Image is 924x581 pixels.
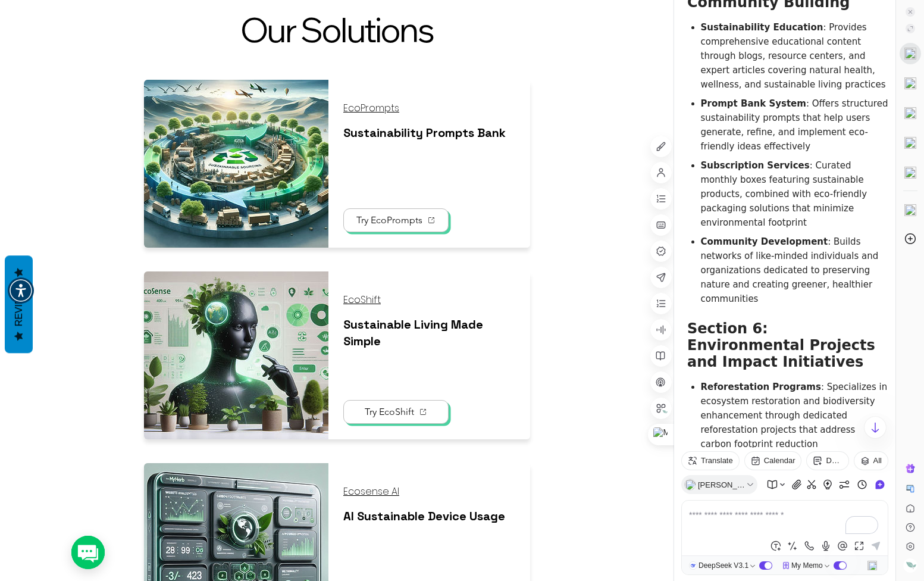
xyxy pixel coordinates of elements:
a: EcoPrompts [343,101,399,115]
span: AI Sustainable Device Usage [343,508,505,524]
img: At its core, sustainable sourcing is the integration of social, ethical, and environmental [144,80,328,248]
span: EcoShift [343,293,381,307]
div: Accessibility Menu [8,277,34,304]
span: Our Solutions [240,9,433,51]
span: Try EcoShift [365,406,414,417]
a: Try EcoPrompts [343,208,449,232]
a: Try EcoShift [343,400,449,424]
span: Sustainable Living Made Simple [343,317,483,349]
span: Ecosense AI [343,485,399,498]
span: Try EcoPrompts [356,214,422,226]
button: Reviews [5,256,33,354]
span: Sustainability Prompts Bank [343,125,506,140]
img: Designer (14).jpeg [144,271,328,439]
